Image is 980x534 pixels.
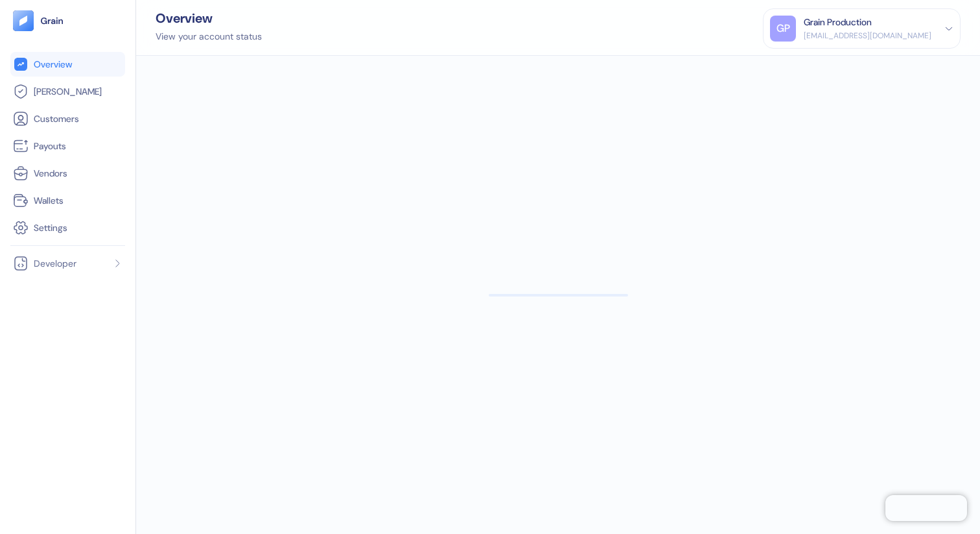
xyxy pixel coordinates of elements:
[34,112,79,125] span: Customers
[13,138,122,154] a: Payouts
[13,56,122,72] a: Overview
[770,16,796,42] div: GP
[13,84,122,99] a: [PERSON_NAME]
[13,165,122,181] a: Vendors
[156,12,262,25] div: Overview
[34,140,66,152] span: Payouts
[804,30,931,42] div: [EMAIL_ADDRESS][DOMAIN_NAME]
[34,257,76,270] span: Developer
[13,193,122,208] a: Wallets
[34,167,67,180] span: Vendors
[13,10,34,31] img: logo-tablet-V2.svg
[885,495,967,521] iframe: Chatra live chat
[13,111,122,127] a: Customers
[34,58,72,71] span: Overview
[156,30,262,43] div: View your account status
[34,221,67,234] span: Settings
[13,220,122,236] a: Settings
[40,16,64,25] img: logo
[34,85,102,98] span: [PERSON_NAME]
[34,194,64,207] span: Wallets
[804,16,872,29] div: Grain Production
